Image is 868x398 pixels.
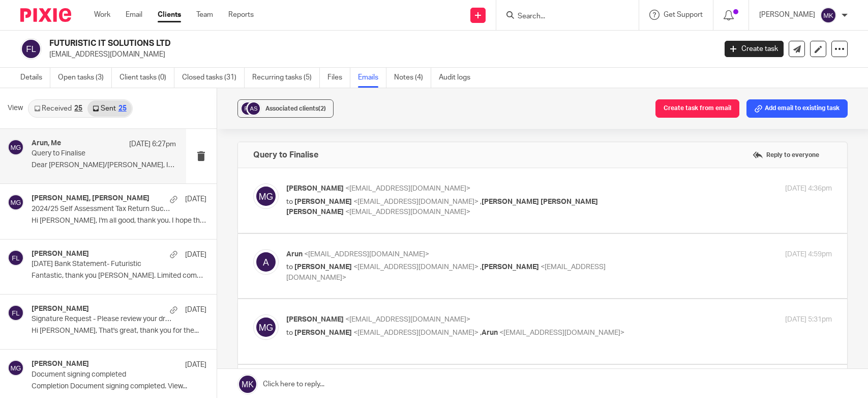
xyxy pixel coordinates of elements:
[185,194,206,204] p: [DATE]
[318,105,326,112] span: (2)
[286,251,303,258] span: Arun
[32,382,206,391] p: Completion Document signing completed. View...
[286,316,344,323] span: [PERSON_NAME]
[32,315,171,324] p: Signature Request - Please review your draft 2024/25 Self Assessment Tax Return
[20,68,50,88] a: Details
[94,10,110,20] a: Work
[253,183,279,209] img: svg%3E
[74,105,82,112] div: 25
[480,263,482,271] span: ,
[32,194,149,203] h4: [PERSON_NAME], [PERSON_NAME]
[304,251,429,258] span: <[EMAIL_ADDRESS][DOMAIN_NAME]>
[253,249,279,275] img: svg%3E
[32,149,147,158] p: Query to Finalise
[759,10,815,20] p: [PERSON_NAME]
[294,329,352,336] span: [PERSON_NAME]
[480,329,482,336] span: ,
[32,217,206,225] p: Hi [PERSON_NAME], I'm all good, thank you. I hope the...
[265,105,326,112] span: Associated clients
[29,100,87,117] a: Received25
[196,10,213,20] a: Team
[785,314,832,325] p: [DATE] 5:31pm
[32,272,206,280] p: Fantastic, thank you [PERSON_NAME]. Limited company...
[49,49,709,60] p: [EMAIL_ADDRESS][DOMAIN_NAME]
[655,99,739,118] button: Create task from email
[253,314,279,340] img: svg%3E
[20,8,71,22] img: Pixie
[32,161,176,170] p: Dear [PERSON_NAME]/[PERSON_NAME], I hope you’re well. ...
[8,305,24,321] img: svg%3E
[353,329,478,336] span: <[EMAIL_ADDRESS][DOMAIN_NAME]>
[119,68,174,88] a: Client tasks (0)
[746,99,848,118] button: Add email to existing task
[252,68,320,88] a: Recurring tasks (5)
[32,260,171,269] p: [DATE] Bank Statement- Futuristic
[439,68,478,88] a: Audit logs
[394,68,431,88] a: Notes (4)
[517,12,608,21] input: Search
[32,370,171,379] p: Document signing completed
[8,194,24,210] img: svg%3E
[8,103,23,114] span: View
[353,198,478,205] span: <[EMAIL_ADDRESS][DOMAIN_NAME]>
[327,68,350,88] a: Files
[185,360,206,370] p: [DATE]
[294,263,352,271] span: [PERSON_NAME]
[820,7,836,23] img: svg%3E
[286,263,606,281] span: <[EMAIL_ADDRESS][DOMAIN_NAME]>
[20,38,42,60] img: svg%3E
[499,329,624,336] span: <[EMAIL_ADDRESS][DOMAIN_NAME]>
[49,38,577,49] h2: FUTURISTIC IT SOLUTIONS LTD
[286,198,293,205] span: to
[358,68,386,88] a: Emails
[286,185,344,192] span: [PERSON_NAME]
[32,305,89,313] h4: [PERSON_NAME]
[32,327,206,335] p: Hi [PERSON_NAME], That's great, thank you for the...
[785,249,832,260] p: [DATE] 4:59pm
[240,101,255,116] img: svg%3E
[32,139,61,148] h4: Arun, Me
[482,329,498,336] span: Arun
[237,99,334,118] button: Associated clients(2)
[185,250,206,260] p: [DATE]
[750,147,822,163] label: Reply to everyone
[664,11,703,18] span: Get Support
[118,105,127,112] div: 25
[158,10,181,20] a: Clients
[294,198,352,205] span: [PERSON_NAME]
[286,329,293,336] span: to
[725,41,784,57] a: Create task
[246,101,261,116] img: svg%3E
[126,10,142,20] a: Email
[286,263,293,271] span: to
[182,68,245,88] a: Closed tasks (31)
[345,185,470,192] span: <[EMAIL_ADDRESS][DOMAIN_NAME]>
[8,139,24,155] img: svg%3E
[8,360,24,376] img: svg%3E
[785,183,832,194] p: [DATE] 4:36pm
[185,305,206,315] p: [DATE]
[480,198,482,205] span: ,
[8,250,24,266] img: svg%3E
[345,316,470,323] span: <[EMAIL_ADDRESS][DOMAIN_NAME]>
[32,205,171,214] p: 2024/25 Self Assessment Tax Return Successfully Filed with HMRC
[58,68,112,88] a: Open tasks (3)
[253,150,318,160] h4: Query to Finalise
[482,263,539,271] span: [PERSON_NAME]
[32,250,89,258] h4: [PERSON_NAME]
[129,139,176,149] p: [DATE] 6:27pm
[228,10,254,20] a: Reports
[345,208,470,216] span: <[EMAIL_ADDRESS][DOMAIN_NAME]>
[87,100,131,117] a: Sent25
[32,360,89,368] h4: [PERSON_NAME]
[353,263,478,271] span: <[EMAIL_ADDRESS][DOMAIN_NAME]>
